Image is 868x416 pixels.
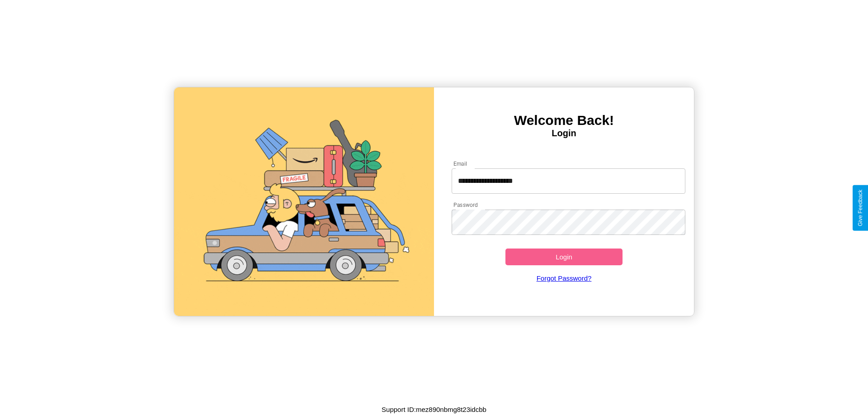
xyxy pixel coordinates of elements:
div: Give Feedback [857,190,863,226]
h3: Welcome Back! [434,113,694,128]
label: Email [453,160,467,167]
a: Forgot Password? [447,265,681,291]
p: Support ID: mez890nbmg8t23idcbb [382,403,486,416]
label: Password [453,201,477,209]
img: gif [174,87,434,316]
h4: Login [434,128,694,139]
button: Login [505,249,623,265]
